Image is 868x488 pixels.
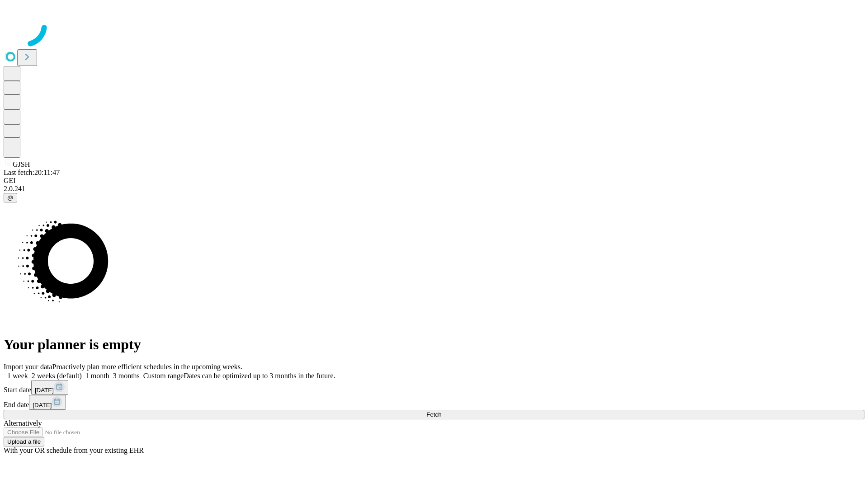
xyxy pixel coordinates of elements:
[7,372,28,380] span: 1 week
[4,446,144,454] span: With your OR schedule from your existing EHR
[32,372,82,380] span: 2 weeks (default)
[4,437,44,446] button: Upload a file
[4,380,864,395] div: Start date
[113,372,140,380] span: 3 months
[4,169,60,176] span: Last fetch: 20:11:47
[4,419,42,427] span: Alternatively
[29,395,66,410] button: [DATE]
[4,410,864,419] button: Fetch
[31,380,68,395] button: [DATE]
[85,372,109,380] span: 1 month
[426,411,441,418] span: Fetch
[184,372,335,380] span: Dates can be optimized up to 3 months in the future.
[52,363,242,371] span: Proactively plan more efficient schedules in the upcoming weeks.
[4,363,52,371] span: Import your data
[4,193,17,202] button: @
[4,185,864,193] div: 2.0.241
[4,177,864,185] div: GEI
[33,402,52,408] span: [DATE]
[4,336,864,353] h1: Your planner is empty
[35,387,54,394] span: [DATE]
[7,194,14,201] span: @
[13,160,30,168] span: GJSH
[4,395,864,410] div: End date
[143,372,184,380] span: Custom range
